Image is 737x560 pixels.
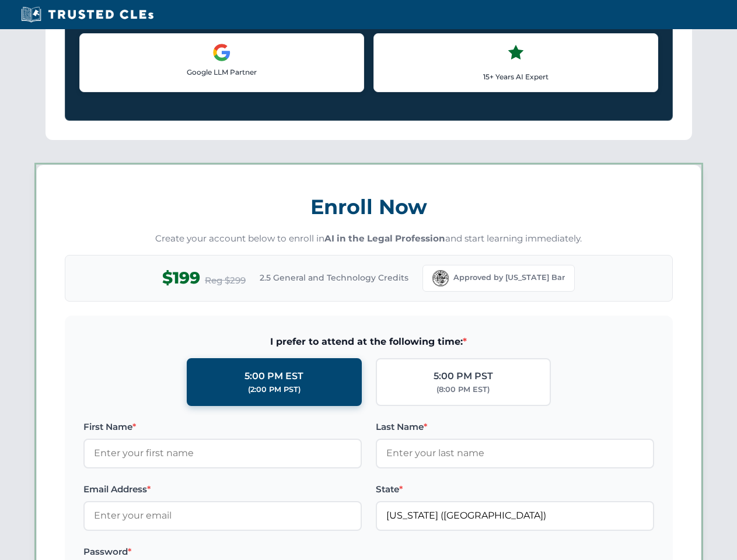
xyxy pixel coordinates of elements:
input: Enter your email [83,501,362,530]
div: (2:00 PM PST) [248,384,301,395]
div: 5:00 PM EST [244,369,303,384]
span: 2.5 General and Technology Credits [260,271,408,284]
label: First Name [83,420,362,434]
input: Florida (FL) [376,501,654,530]
label: Password [83,545,362,559]
span: Approved by [US_STATE] Bar [453,272,565,283]
p: 15+ Years AI Expert [383,71,648,82]
img: Florida Bar [432,270,449,286]
img: Trusted CLEs [18,6,157,23]
label: Last Name [376,420,654,434]
label: State [376,482,654,496]
div: (8:00 PM EST) [436,384,490,395]
input: Enter your first name [83,439,362,468]
input: Enter your last name [376,439,654,468]
div: 5:00 PM PST [434,369,493,384]
p: Google LLM Partner [89,66,354,78]
strong: AI in the Legal Profession [324,233,445,244]
h3: Enroll Now [65,188,673,225]
span: $199 [162,265,200,291]
p: Create your account below to enroll in and start learning immediately. [65,232,673,246]
span: I prefer to attend at the following time: [83,334,654,349]
img: Google [212,43,231,62]
label: Email Address [83,482,362,496]
span: Reg $299 [205,274,246,288]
